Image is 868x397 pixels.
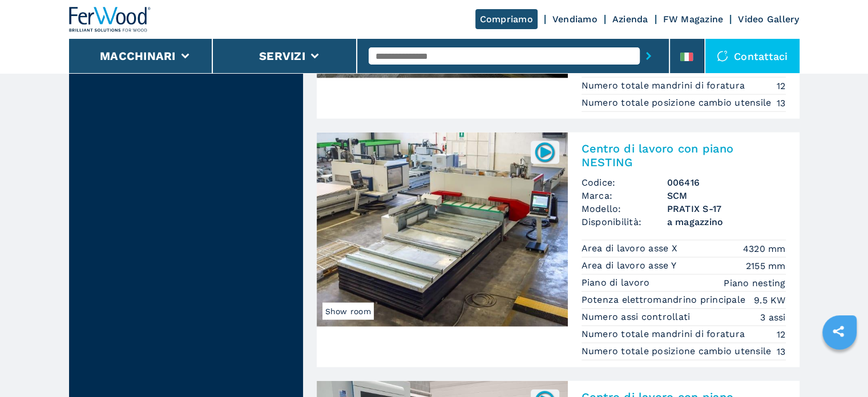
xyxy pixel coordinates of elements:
img: 006416 [534,141,556,163]
span: Marca: [582,189,667,202]
em: Piano nesting [724,276,785,290]
p: Numero totale mandrini di foratura [582,328,748,340]
em: 12 [777,328,786,341]
em: 4320 mm [743,242,786,255]
a: Azienda [612,14,648,25]
span: Show room [322,303,374,320]
a: Vendiamo [552,14,597,25]
p: Numero totale posizione cambio utensile [582,97,774,109]
em: 3 assi [760,311,786,324]
div: Contattaci [705,39,800,73]
h3: PRATIX S-17 [667,202,786,215]
a: Centro di lavoro con piano NESTING SCM PRATIX S-17Show room006416Centro di lavoro con piano NESTI... [317,133,800,367]
a: sharethis [824,317,853,346]
img: Centro di lavoro con piano NESTING SCM PRATIX S-17 [317,133,568,327]
a: Compriamo [475,9,538,29]
span: Modello: [582,202,667,215]
em: 2155 mm [746,259,786,272]
a: FW Magazine [663,14,724,25]
h2: Centro di lavoro con piano NESTING [582,142,786,169]
p: Area di lavoro asse Y [582,259,680,272]
p: Numero totale mandrini di foratura [582,79,748,92]
em: 12 [777,79,786,93]
em: 9.5 KW [754,294,786,307]
button: Servizi [259,49,305,63]
span: Disponibilità: [582,215,667,228]
h3: 006416 [667,176,786,189]
a: Video Gallery [738,14,799,25]
p: Numero totale posizione cambio utensile [582,345,774,358]
h3: SCM [667,189,786,202]
span: Codice: [582,176,667,189]
button: Macchinari [100,49,176,63]
p: Numero assi controllati [582,311,693,323]
p: Piano di lavoro [582,276,653,289]
p: Area di lavoro asse X [582,242,681,255]
img: Contattaci [717,50,728,62]
span: a magazzino [667,215,786,228]
iframe: Chat [819,346,859,388]
img: Ferwood [69,7,151,32]
p: Potenza elettromandrino principale [582,294,749,306]
em: 13 [777,97,786,110]
button: submit-button [640,43,657,69]
em: 13 [777,345,786,358]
